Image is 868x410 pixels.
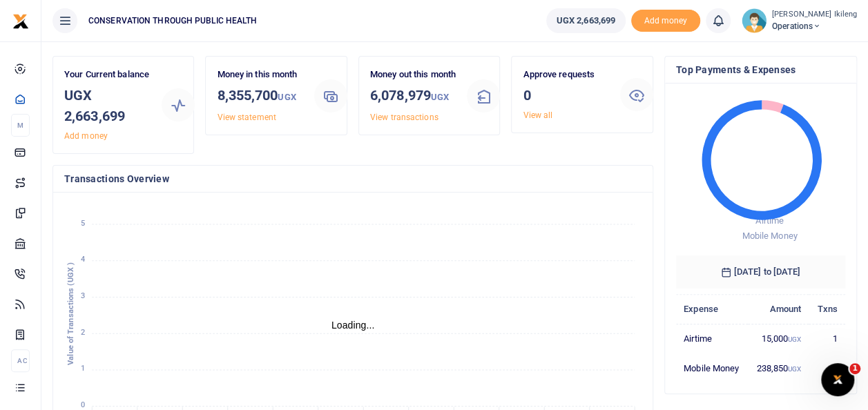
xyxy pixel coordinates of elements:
span: Add money [631,10,700,32]
td: 238,850 [748,353,809,382]
small: [PERSON_NAME] Ikileng [772,9,857,21]
a: Add money [64,131,108,141]
text: Loading... [331,320,375,331]
span: CONSERVATION THROUGH PUBLIC HEALTH [83,14,262,27]
tspan: 3 [81,291,85,300]
th: Txns [809,294,845,324]
td: 2 [809,353,845,382]
small: UGX [278,92,296,102]
p: Your Current balance [64,68,151,82]
tspan: 0 [81,400,85,409]
tspan: 5 [81,219,85,228]
td: Mobile Money [676,353,748,382]
h3: UGX 2,663,699 [64,85,151,126]
td: 1 [809,324,845,353]
li: Ac [11,349,30,372]
small: UGX [788,335,801,343]
h3: 8,355,700 [217,85,303,108]
p: Money in this month [217,68,303,82]
td: Airtime [676,324,748,353]
span: Operations [772,20,857,32]
small: UGX [788,365,801,373]
iframe: Intercom live chat [821,363,854,396]
p: Money out this month [370,68,456,82]
h6: [DATE] to [DATE] [676,255,845,289]
a: Add money [631,14,700,25]
a: View transactions [370,113,438,122]
span: UGX 2,663,699 [557,14,615,28]
th: Amount [748,294,809,324]
small: UGX [431,92,449,102]
a: View statement [217,113,276,122]
text: Value of Transactions (UGX ) [66,262,75,365]
tspan: 4 [81,255,85,264]
h3: 0 [523,85,609,106]
p: Approve requests [523,68,609,82]
th: Expense [676,294,748,324]
td: 15,000 [748,324,809,353]
a: View all [523,110,552,120]
li: Wallet ballance [541,8,631,33]
a: UGX 2,663,699 [546,8,626,33]
tspan: 2 [81,328,85,337]
a: logo-small logo-large logo-large [12,15,29,26]
span: Airtime [755,215,784,226]
li: M [11,114,30,137]
h3: 6,078,979 [370,85,456,108]
li: Toup your wallet [631,10,700,32]
img: logo-small [12,13,29,30]
tspan: 1 [81,364,85,373]
a: profile-user [PERSON_NAME] Ikileng Operations [742,8,857,33]
span: Mobile Money [742,231,797,241]
h4: Transactions Overview [64,171,642,186]
h4: Top Payments & Expenses [676,62,845,77]
img: profile-user [742,8,766,33]
span: 1 [849,363,860,374]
